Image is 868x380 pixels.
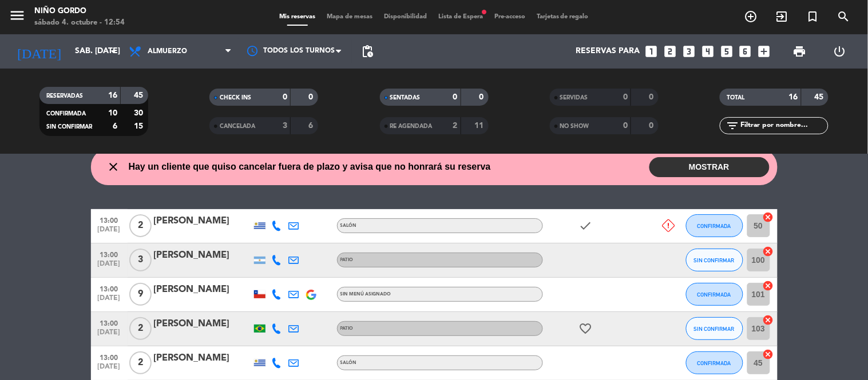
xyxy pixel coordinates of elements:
button: CONFIRMADA [686,214,743,237]
span: 13:00 [95,213,124,226]
span: RESERVADAS [46,93,83,99]
strong: 10 [108,109,117,117]
span: 3 [129,249,152,271]
i: add_box [757,44,772,59]
strong: 0 [649,93,656,101]
strong: 3 [283,122,287,130]
i: looks_3 [681,44,696,59]
span: CONFIRMADA [46,111,86,117]
span: Lista de Espera [433,14,489,20]
strong: 0 [649,122,656,130]
span: Disponibilidad [378,14,433,20]
div: [PERSON_NAME] [154,351,251,366]
span: Mapa de mesas [321,14,378,20]
i: close [107,160,121,174]
button: menu [9,7,26,28]
strong: 45 [134,91,145,99]
strong: 0 [453,93,458,101]
i: turned_in_not [806,10,820,23]
span: CONFIRMADA [697,223,731,229]
strong: 45 [815,93,826,101]
span: SIN CONFIRMAR [694,257,735,263]
span: SENTADAS [390,95,421,101]
strong: 16 [789,93,798,101]
i: looks_4 [700,44,715,59]
span: 13:00 [95,316,124,329]
span: [DATE] [95,226,124,239]
button: CONFIRMADA [686,283,743,306]
i: looks_two [663,44,677,59]
i: filter_list [726,119,739,133]
span: [DATE] [95,363,124,376]
span: TOTAL [727,95,744,101]
span: print [793,45,807,58]
span: SIN CONFIRMAR [694,326,735,332]
span: fiber_manual_record [481,9,487,15]
i: exit_to_app [775,10,789,23]
span: 2 [129,351,152,374]
span: Hay un cliente que quiso cancelar fuera de plazo y avisa que no honrará su reserva [129,159,491,174]
strong: 0 [623,122,628,130]
i: cancel [763,246,774,257]
i: cancel [763,280,774,291]
span: Tarjetas de regalo [531,14,594,20]
i: looks_5 [719,44,734,59]
span: Pre-acceso [489,14,531,20]
span: [DATE] [95,294,124,307]
strong: 2 [453,122,458,130]
span: NO SHOW [560,123,589,129]
span: CONFIRMADA [697,291,731,298]
span: 13:00 [95,247,124,261]
i: cancel [763,211,774,223]
button: CONFIRMADA [686,351,743,374]
span: PATIO [340,258,354,262]
strong: 15 [134,122,145,130]
span: 2 [129,214,152,237]
div: [PERSON_NAME] [154,248,251,263]
span: CONFIRMADA [697,360,731,366]
span: Mis reservas [274,14,321,20]
span: [DATE] [95,329,124,342]
i: menu [9,7,26,24]
div: [PERSON_NAME] [154,282,251,297]
button: SIN CONFIRMAR [686,249,743,271]
span: PATIO [340,326,354,331]
span: CANCELADA [220,123,255,129]
i: add_circle_outline [744,10,758,23]
button: SIN CONFIRMAR [686,317,743,340]
input: Filtrar por nombre... [739,119,828,132]
span: SIN CONFIRMAR [46,124,92,130]
i: looks_6 [738,44,753,59]
strong: 6 [309,122,316,130]
span: CHECK INS [220,95,251,101]
strong: 0 [479,93,486,101]
span: Reservas para [576,47,640,56]
span: Sin menú asignado [340,292,391,297]
strong: 0 [309,93,316,101]
span: 13:00 [95,282,124,295]
span: 2 [129,317,152,340]
span: 9 [129,283,152,306]
span: pending_actions [360,45,374,58]
strong: 0 [283,93,287,101]
div: sábado 4. octubre - 12:54 [34,17,125,29]
span: SERVIDAS [560,95,588,101]
i: power_settings_new [833,45,846,58]
strong: 11 [474,122,486,130]
button: MOSTRAR [649,157,770,177]
i: favorite_border [579,322,593,335]
span: SALÓN [340,223,357,228]
span: [DATE] [95,260,124,273]
i: cancel [763,314,774,326]
div: [PERSON_NAME] [154,214,251,229]
strong: 6 [113,122,117,130]
i: arrow_drop_down [106,45,120,58]
div: LOG OUT [820,34,859,69]
i: search [837,10,851,23]
span: Almuerzo [148,47,187,55]
div: Niño Gordo [34,6,125,17]
i: looks_one [644,44,659,59]
span: 13:00 [95,350,124,363]
i: check [579,219,593,233]
img: google-logo.png [306,290,316,300]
